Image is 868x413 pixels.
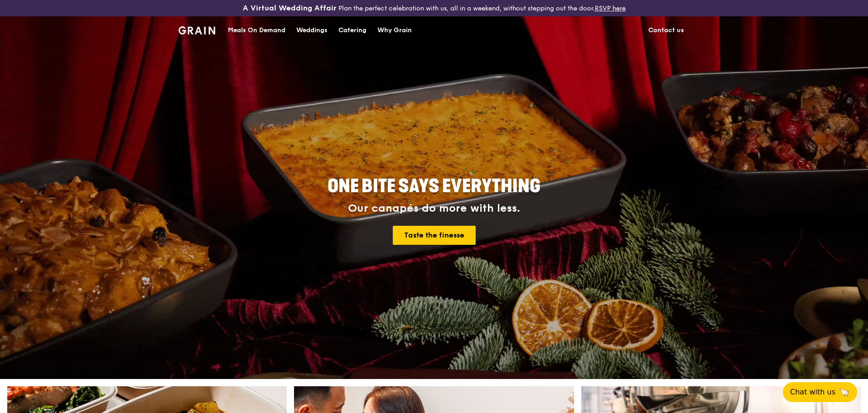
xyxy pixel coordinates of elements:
div: Plan the perfect celebration with us, all in a weekend, without stepping out the door. [173,4,695,13]
div: Catering [338,17,366,44]
h3: A Virtual Wedding Affair [243,4,337,13]
a: Weddings [291,17,333,44]
a: RSVP here [595,5,626,12]
button: Chat with us🦙 [783,382,857,402]
span: ONE BITE SAYS EVERYTHING [328,175,540,197]
a: GrainGrain [178,16,215,43]
a: Why Grain [372,17,417,44]
a: Contact us [643,17,690,44]
img: Grain [178,26,215,34]
div: Why Grain [377,17,412,44]
div: Our canapés do more with less. [271,202,597,215]
span: 🦙 [839,387,850,398]
a: Catering [333,17,372,44]
div: Meals On Demand [228,17,285,44]
a: Taste the finesse [393,226,476,245]
span: Chat with us [790,387,835,398]
div: Weddings [296,17,328,44]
